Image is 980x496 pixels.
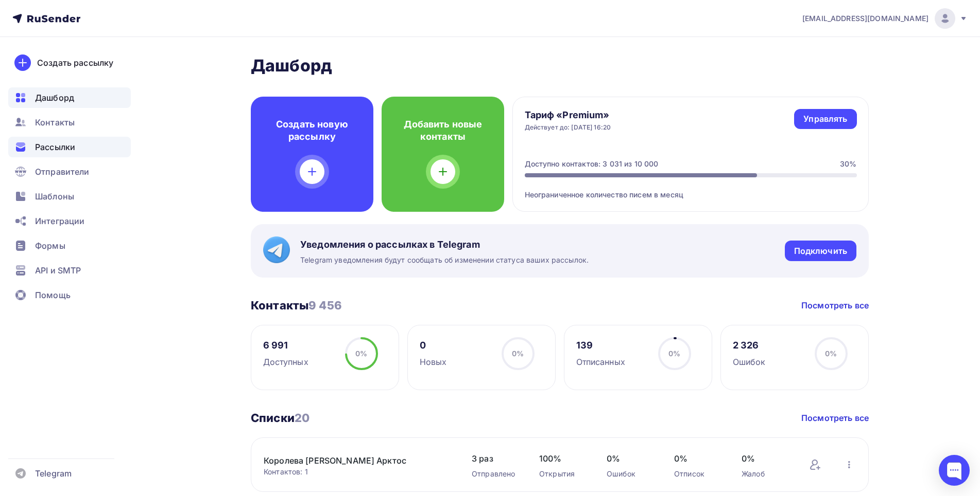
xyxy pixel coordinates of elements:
[525,109,611,121] h4: Тариф «Premium»
[37,57,113,69] div: Создать рассылку
[512,349,524,358] span: 0%
[398,118,488,143] h4: Добавить новые контакты
[251,56,869,76] h2: Дашборд
[300,255,589,265] span: Telegram уведомления будут сообщать об изменении статуса ваших рассылок.
[35,240,65,252] span: Формы
[35,116,75,128] span: Контакты
[576,356,625,368] div: Отписанных
[420,356,447,368] div: Новых
[742,452,788,465] span: 0%
[802,13,929,24] span: [EMAIL_ADDRESS][DOMAIN_NAME]
[295,411,310,425] span: 20
[539,469,586,479] div: Открытия
[263,339,308,352] div: 6 991
[251,411,310,425] h3: Списки
[35,289,71,301] span: Помощь
[472,452,519,465] span: 3 раз
[539,452,586,465] span: 100%
[733,356,766,368] div: Ошибок
[674,452,721,465] span: 0%
[472,469,519,479] div: Отправлено
[264,454,439,467] a: Королева [PERSON_NAME] Арктос
[8,235,131,256] a: Формы
[300,238,589,251] span: Уведомления о рассылках в Telegram
[794,245,847,257] div: Подключить
[840,159,856,169] div: 30%
[733,339,766,352] div: 2 326
[8,186,131,207] a: Шаблоны
[420,339,447,352] div: 0
[308,299,342,312] span: 9 456
[801,412,869,424] a: Посмотреть все
[355,349,367,358] span: 0%
[801,299,869,311] a: Посмотреть все
[525,177,857,200] div: Неограниченное количество писем в месяц
[525,159,659,169] div: Доступно контактов: 3 031 из 10 000
[802,8,968,29] a: [EMAIL_ADDRESS][DOMAIN_NAME]
[8,137,131,157] a: Рассылки
[35,190,74,203] span: Шаблоны
[803,113,847,125] div: Управлять
[825,349,837,358] span: 0%
[674,469,721,479] div: Отписок
[264,467,451,477] div: Контактов: 1
[35,141,75,153] span: Рассылки
[8,161,131,182] a: Отправители
[35,166,90,178] span: Отправители
[742,469,788,479] div: Жалоб
[35,467,72,480] span: Telegram
[8,87,131,108] a: Дашборд
[35,91,74,104] span: Дашборд
[607,469,654,479] div: Ошибок
[668,349,680,358] span: 0%
[251,298,342,313] h3: Контакты
[576,339,625,352] div: 139
[525,123,611,132] div: Действует до: [DATE] 16:20
[607,452,654,465] span: 0%
[35,264,81,277] span: API и SMTP
[267,118,357,143] h4: Создать новую рассылку
[35,215,84,227] span: Интеграции
[263,356,308,368] div: Доступных
[8,112,131,133] a: Контакты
